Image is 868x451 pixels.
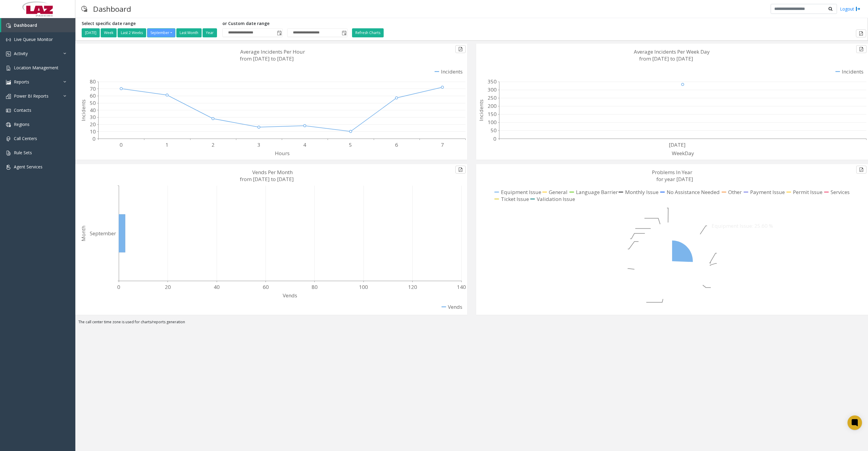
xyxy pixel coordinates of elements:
text: from [DATE] to [DATE] [240,55,294,62]
span: Live Queue Monitor [14,36,53,42]
text: Problems In Year [652,169,692,176]
text: 100 [359,283,368,290]
text: 80 [312,283,318,290]
text: for year [DATE] [656,176,693,183]
text: 40 [214,283,220,290]
img: 'icon' [6,80,11,85]
text: 140 [457,283,466,290]
img: 'icon' [6,165,11,170]
span: Call Centers [14,136,37,141]
button: Week [101,28,117,37]
text: Incidents [478,99,485,121]
button: Year [203,28,217,37]
img: 'icon' [6,94,11,99]
text: 0 [93,135,96,142]
text: 300 [488,86,497,93]
text: 0 [117,283,120,290]
text: 50 [491,127,497,134]
text: Equipment Issue: 25.60 % [712,222,773,229]
text: 7 [441,141,444,148]
img: 'icon' [6,151,11,155]
text: 250 [488,94,497,101]
text: from [DATE] to [DATE] [240,176,294,183]
img: 'icon' [6,52,11,56]
span: Regions [14,121,30,127]
text: 30 [90,114,96,121]
img: 'icon' [6,122,11,127]
a: Logout [840,6,860,12]
span: Toggle popup [341,29,347,37]
text: 5 [349,141,352,148]
span: Agent Services [14,164,42,170]
text: 120 [408,283,417,290]
text: 100 [488,119,497,126]
img: 'icon' [6,136,11,141]
span: Rule Sets [14,150,32,155]
text: 70 [90,85,96,92]
h5: Select specific date range [82,21,218,26]
span: Toggle popup [276,29,282,37]
text: 80 [90,78,96,85]
text: Average Incidents Per Hour [240,48,305,55]
span: Contacts [14,107,31,113]
img: 'icon' [6,108,11,113]
button: Export to pdf [856,30,866,37]
text: [DATE] [669,141,686,148]
button: Export to pdf [856,45,866,53]
span: Power BI Reports [14,93,49,99]
button: Export to pdf [856,166,866,174]
span: Reports [14,79,29,85]
text: 0 [493,135,496,142]
img: logout [856,6,860,12]
text: Month [80,226,87,241]
text: 350 [488,78,497,85]
text: 200 [488,102,497,109]
h5: or Custom date range [222,21,348,26]
text: 20 [90,121,96,128]
span: Dashboard [14,22,37,28]
text: 10 [90,128,96,135]
button: September [147,28,175,37]
button: Refresh Charts [352,28,384,37]
text: 20 [165,283,171,290]
a: Dashboard [1,18,75,32]
button: Last Month [176,28,202,37]
text: 60 [263,283,269,290]
text: Hours [275,150,290,157]
text: Vends [283,292,297,299]
text: 1 [165,141,168,148]
text: 4 [303,141,306,148]
text: 60 [90,92,96,99]
text: Incidents [80,99,87,121]
text: 6 [395,141,398,148]
text: 2 [212,141,215,148]
button: Export to pdf [455,166,466,174]
button: [DATE] [82,28,100,37]
img: 'icon' [6,23,11,28]
text: from [DATE] to [DATE] [639,55,693,62]
text: 150 [488,111,497,117]
text: 50 [90,99,96,106]
button: Last 2 Weeks [118,28,146,37]
div: The call center time zone is used for charts/reports generation [75,319,868,328]
img: 'icon' [6,66,11,70]
text: WeekDay [672,150,694,157]
span: Location Management [14,65,58,70]
text: September [90,230,116,237]
button: Export to pdf [455,45,466,53]
text: 40 [90,107,96,114]
text: 0 [120,141,123,148]
h3: Dashboard [90,2,134,16]
img: 'icon' [6,37,11,42]
text: Average Incidents Per Week Day [634,48,710,55]
span: Activity [14,51,28,56]
text: 3 [257,141,260,148]
text: Vends Per Month [252,169,293,176]
img: pageIcon [81,2,87,16]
